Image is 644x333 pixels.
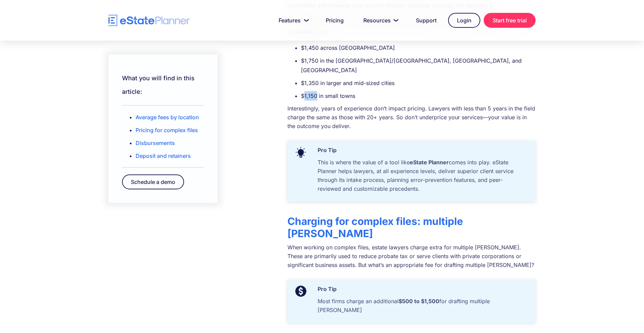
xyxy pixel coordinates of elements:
[301,78,536,88] li: $1,350 in larger and mid-sized cities
[408,14,445,27] a: Support
[136,126,198,133] a: Pricing for complex files
[314,158,529,196] p: This is where the value of a tool like comes into play. eState Planner helps lawyers, at all expe...
[314,297,529,318] p: Most firms charge an additional for drafting multiple [PERSON_NAME]
[301,43,536,53] li: $1,450 across [GEOGRAPHIC_DATA]
[287,243,536,269] p: When working on complex files, estate lawyers charge extra for multiple [PERSON_NAME]. These are ...
[287,215,463,240] strong: Charging for complex files: multiple [PERSON_NAME]
[314,146,529,158] p: Pro Tip
[301,91,536,101] li: $1,150 in small towns
[318,14,352,27] a: Pricing
[484,13,536,28] a: Start free trial
[287,104,536,130] p: Interestingly, years of experience don’t impact pricing. Lawyers with less than 5 years in the fi...
[136,113,199,120] a: Average fees by location
[136,139,175,146] a: Disbursements
[314,285,529,297] p: Pro Tip
[399,298,439,305] strong: $500 to $1,500
[448,13,480,28] a: Login
[122,174,184,189] a: Schedule a demo
[136,152,191,159] a: Deposit and retainers
[270,14,314,27] a: Features
[410,159,449,166] strong: eState Planner
[122,71,204,98] h2: What you will find in this article:
[301,56,536,75] li: $1,750 in the [GEOGRAPHIC_DATA]/[GEOGRAPHIC_DATA], [GEOGRAPHIC_DATA], and [GEOGRAPHIC_DATA]
[355,14,404,27] a: Resources
[108,15,190,26] a: home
